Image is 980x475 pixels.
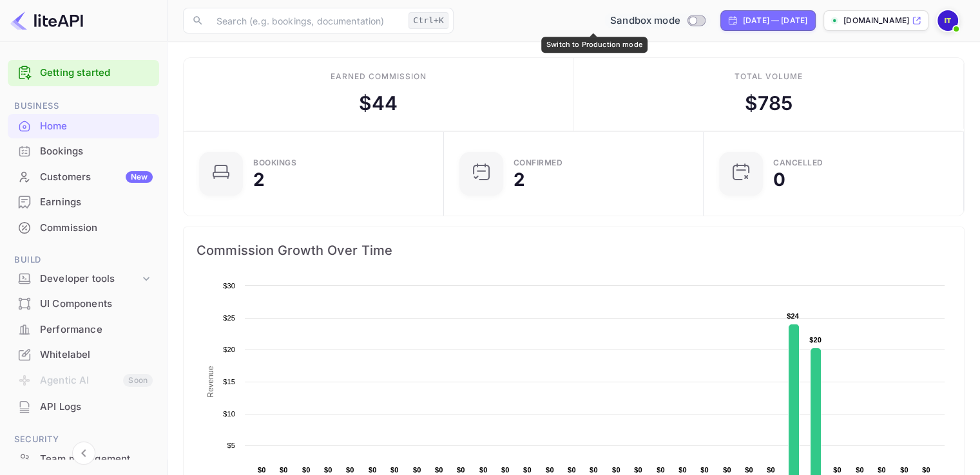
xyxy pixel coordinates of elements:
[745,466,753,474] text: $0
[8,165,159,189] a: CustomersNew
[8,60,159,86] div: Getting started
[744,89,793,118] div: $ 785
[922,466,930,474] text: $0
[40,322,153,337] div: Performance
[126,171,153,183] div: New
[773,159,823,167] div: CANCELLED
[612,466,620,474] text: $0
[223,346,235,353] text: $20
[590,466,598,474] text: $0
[8,190,159,215] div: Earnings
[568,466,576,474] text: $0
[346,466,354,474] text: $0
[8,253,159,267] span: Build
[8,216,159,239] a: Commission
[253,159,296,167] div: Bookings
[359,89,398,118] div: $ 44
[787,312,800,320] text: $24
[324,466,332,474] text: $0
[435,466,443,474] text: $0
[773,171,785,189] div: 0
[227,442,235,449] text: $5
[40,297,153,312] div: UI Components
[809,336,821,344] text: $20
[8,114,159,139] div: Home
[743,15,807,26] div: [DATE] — [DATE]
[8,165,159,190] div: CustomersNew
[302,466,311,474] text: $0
[223,314,235,322] text: $25
[40,400,153,414] div: API Logs
[734,71,803,82] div: Total volume
[8,114,159,138] a: Home
[40,348,153,362] div: Whitelabel
[40,221,153,236] div: Commission
[479,466,488,474] text: $0
[413,466,421,474] text: $0
[878,466,886,474] text: $0
[223,410,235,418] text: $10
[8,216,159,241] div: Commission
[8,317,159,342] div: Performance
[209,8,403,33] input: Search (e.g. bookings, documentation)
[678,466,687,474] text: $0
[523,466,532,474] text: $0
[937,10,958,31] img: IMKAN TOURS
[8,139,159,164] div: Bookings
[197,240,951,261] span: Commission Growth Over Time
[40,66,153,80] a: Getting started
[369,466,377,474] text: $0
[390,466,399,474] text: $0
[72,442,95,465] button: Collapse navigation
[40,452,153,467] div: Team management
[8,433,159,447] span: Security
[8,447,159,470] a: Team management
[541,37,648,52] div: Switch to Production mode
[457,466,465,474] text: $0
[833,466,841,474] text: $0
[8,139,159,163] a: Bookings
[856,466,864,474] text: $0
[40,272,140,286] div: Developer tools
[634,466,642,474] text: $0
[253,171,265,189] div: 2
[40,119,153,134] div: Home
[501,466,510,474] text: $0
[40,195,153,210] div: Earnings
[514,171,525,189] div: 2
[723,466,731,474] text: $0
[8,317,159,341] a: Performance
[10,10,83,31] img: LiteAPI logo
[8,395,159,418] a: API Logs
[900,466,908,474] text: $0
[514,159,563,167] div: Confirmed
[223,378,235,386] text: $15
[206,366,215,397] text: Revenue
[546,466,554,474] text: $0
[767,466,775,474] text: $0
[610,14,680,28] span: Sandbox mode
[331,71,426,82] div: Earned commission
[8,268,159,290] div: Developer tools
[8,342,159,366] a: Whitelabel
[720,10,816,31] div: Click to change the date range period
[8,99,159,113] span: Business
[605,14,710,28] div: Switch to Production mode
[8,395,159,420] div: API Logs
[40,170,153,185] div: Customers
[8,342,159,368] div: Whitelabel
[258,466,266,474] text: $0
[223,282,235,290] text: $30
[8,190,159,214] a: Earnings
[408,12,448,29] div: Ctrl+K
[8,292,159,317] div: UI Components
[843,15,909,26] p: [DOMAIN_NAME]
[700,466,709,474] text: $0
[8,292,159,315] a: UI Components
[40,144,153,159] div: Bookings
[280,466,288,474] text: $0
[657,466,665,474] text: $0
